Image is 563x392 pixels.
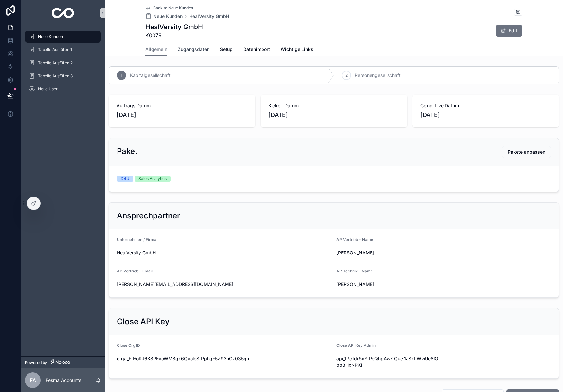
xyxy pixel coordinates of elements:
span: 1 [121,73,122,78]
div: Sales Analytics [138,176,167,182]
a: Tabelle Ausfüllen 3 [25,70,101,82]
span: Close Org ID [117,343,140,348]
span: Powered by [25,360,47,365]
span: Kickoff Datum [268,103,399,109]
div: D4U [121,176,129,182]
span: Close API Key Admin [336,343,376,348]
a: Tabelle Ausfüllen 1 [25,44,101,56]
span: Datenimport [243,46,270,53]
a: Allgemein [145,44,167,56]
div: scrollable content [21,26,105,103]
span: [PERSON_NAME][EMAIL_ADDRESS][DOMAIN_NAME] [117,281,331,288]
span: AP Technik - Name [336,269,373,273]
span: Unternehmen / Firma [117,237,156,242]
a: Datenimport [243,44,270,57]
button: Edit [496,25,522,37]
span: [DATE] [420,110,551,120]
h2: Paket [117,146,137,157]
span: Tabelle Ausfüllen 2 [38,60,73,65]
span: api_1PcTdrSxYrPoQhpAw7rQue.1JSkLWviUe8lOpp3HxNPXi [336,355,441,368]
h2: Ansprechpartner [117,211,180,221]
span: Neue Kunden [38,34,63,39]
span: Personengesellschaft [355,72,401,79]
a: Zugangsdaten [178,44,209,57]
span: Allgemein [145,46,167,53]
span: Back to Neue Kunden [153,5,193,10]
span: Going-Live Datum [420,103,551,109]
span: Wichtige Links [281,46,313,53]
h2: Close API Key [117,316,170,327]
span: orga_FfHoKJ6K8PEyoWM8qk6QvoloSfPphqF5Z93hGz035qu [117,355,331,362]
span: Pakete anpassen [508,149,545,155]
span: [PERSON_NAME] [336,281,441,288]
a: Wichtige Links [281,44,313,57]
span: FA [30,376,36,384]
span: Tabelle Ausfüllen 1 [38,47,72,52]
span: AP Vertrieb - Email [117,269,153,273]
a: Neue User [25,83,101,95]
span: Neue User [38,86,58,92]
span: Auftrags Datum [117,103,247,109]
h1: HealVersity GmbH [145,22,203,31]
span: Setup [220,46,233,53]
span: [PERSON_NAME] [336,250,441,256]
span: 2 [345,73,348,78]
a: HealVersity GmbH [189,13,229,20]
span: Neue Kunden [153,13,183,20]
span: Zugangsdaten [178,46,209,53]
a: Neue Kunden [145,13,183,20]
span: Tabelle Ausfüllen 3 [38,73,73,79]
span: Kapitalgesellschaft [130,72,171,79]
p: Fesma Accounts [46,377,81,383]
span: [DATE] [117,110,247,120]
img: App logo [52,8,74,18]
span: AP Vertrieb - Name [336,237,373,242]
a: Setup [220,44,233,57]
button: Pakete anpassen [502,146,551,158]
a: Back to Neue Kunden [145,5,193,10]
span: K0079 [145,31,203,39]
a: Neue Kunden [25,31,101,43]
span: [DATE] [268,110,399,120]
a: Powered by [21,356,105,368]
span: HealVersity GmbH [117,250,331,256]
a: Tabelle Ausfüllen 2 [25,57,101,69]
